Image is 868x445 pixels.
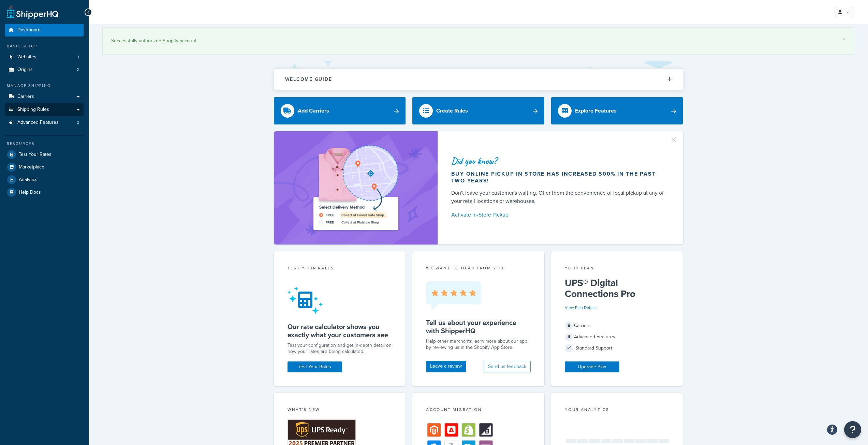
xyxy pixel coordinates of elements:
[298,106,329,116] div: Add Carriers
[565,333,573,341] span: 4
[426,361,466,372] a: Leave a review
[844,421,861,438] button: Open Resource Center
[426,265,531,271] p: we want to hear from you
[426,318,531,335] h5: Tell us about your experience with ShipperHQ
[5,174,84,186] a: Analytics
[77,67,79,73] span: 2
[565,278,670,299] h5: UPS® Digital Connections Pro
[426,406,531,414] div: Account Migration
[451,170,667,184] div: Buy online pickup in store has increased 500% in the past two years!
[5,148,84,161] a: Test Your Rates
[285,77,332,82] h2: Welcome Guide
[5,43,84,49] div: Basic Setup
[288,361,342,372] a: Test Your Rates
[5,83,84,89] div: Manage Shipping
[451,189,667,205] div: Don't leave your customer's waiting. Offer them the convenience of local pickup at any of your re...
[274,97,406,124] a: Add Carriers
[111,36,845,46] div: Successfully authorized Shopify account
[565,361,619,372] a: Upgrade Plan
[5,51,84,63] a: Websites1
[17,67,33,73] span: Origins
[294,142,417,234] img: ad-shirt-map-b0359fc47e01cab431d101c4b569394f6a03f54285957d908178d52f29eb9668.png
[288,323,392,339] h5: Our rate calculator shows you exactly what your customers see
[288,342,392,355] div: Test your configuration and get in-depth detail on how your rates are being calculated.
[5,116,84,129] a: Advanced Features2
[77,120,79,125] span: 2
[565,332,670,342] div: Advanced Features
[565,406,670,414] div: Your Analytics
[19,177,38,183] span: Analytics
[19,190,41,195] span: Help Docs
[5,51,84,63] li: Websites
[17,120,59,125] span: Advanced Features
[575,106,617,116] div: Explore Features
[288,265,392,273] div: Test your rates
[565,321,670,330] div: Carriers
[5,24,84,36] a: Dashboard
[484,361,531,372] button: Send us feedback
[5,116,84,129] li: Advanced Features
[5,161,84,173] a: Marketplace
[17,54,36,60] span: Websites
[288,406,392,414] div: What's New
[451,156,667,166] div: Did you know?
[78,54,79,60] span: 1
[451,210,667,220] a: Activate In-Store Pickup
[17,27,41,33] span: Dashboard
[426,338,531,351] p: Help other merchants learn more about our app by reviewing us in the Shopify App Store.
[5,103,84,116] a: Shipping Rules
[565,322,573,330] span: 8
[5,90,84,103] a: Carriers
[19,164,44,170] span: Marketplace
[565,343,670,353] div: Standard Support
[5,141,84,147] div: Resources
[5,186,84,198] a: Help Docs
[412,97,544,124] a: Create Rules
[17,107,49,113] span: Shipping Rules
[5,63,84,76] li: Origins
[551,97,683,124] a: Explore Features
[565,305,597,311] a: View Plan Details
[19,152,52,158] span: Test Your Rates
[17,94,34,100] span: Carriers
[5,63,84,76] a: Origins2
[565,265,670,273] div: Your Plan
[274,69,683,90] button: Welcome Guide
[436,106,468,116] div: Create Rules
[843,36,845,42] a: ×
